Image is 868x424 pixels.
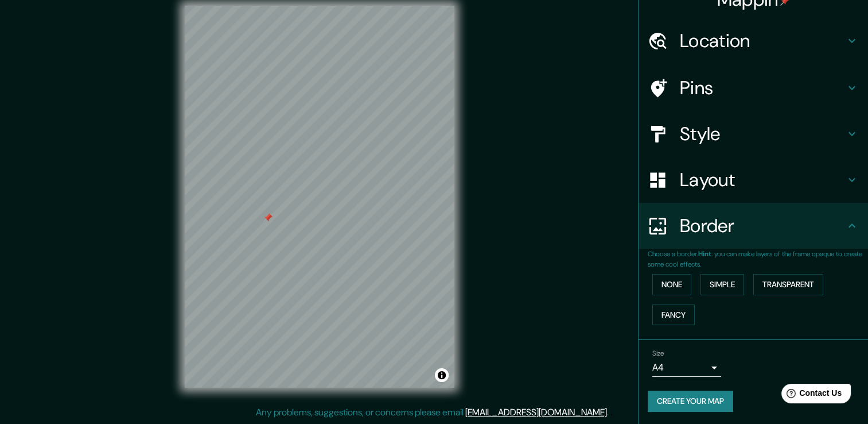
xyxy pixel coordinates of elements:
h4: Layout [680,168,845,191]
div: Layout [639,157,868,203]
div: Style [639,111,868,157]
h4: Style [680,122,845,145]
button: Simple [700,274,744,295]
div: Pins [639,65,868,111]
b: Hint [698,249,711,259]
canvas: Map [185,6,454,388]
button: Toggle attribution [435,368,449,382]
label: Size [652,349,664,359]
a: [EMAIL_ADDRESS][DOMAIN_NAME] [465,406,607,418]
h4: Location [680,29,845,52]
button: Transparent [753,274,823,295]
div: . [609,406,610,419]
p: Choose a border. : you can make layers of the frame opaque to create some cool effects. [648,249,868,269]
div: . [610,406,613,419]
div: A4 [652,359,721,377]
div: Location [639,18,868,64]
iframe: Help widget launcher [766,379,855,411]
p: Any problems, suggestions, or concerns please email . [256,406,609,419]
h4: Pins [680,76,845,99]
div: Border [639,203,868,249]
h4: Border [680,214,845,237]
button: Fancy [652,304,695,326]
button: None [652,274,691,295]
button: Create your map [648,391,733,412]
